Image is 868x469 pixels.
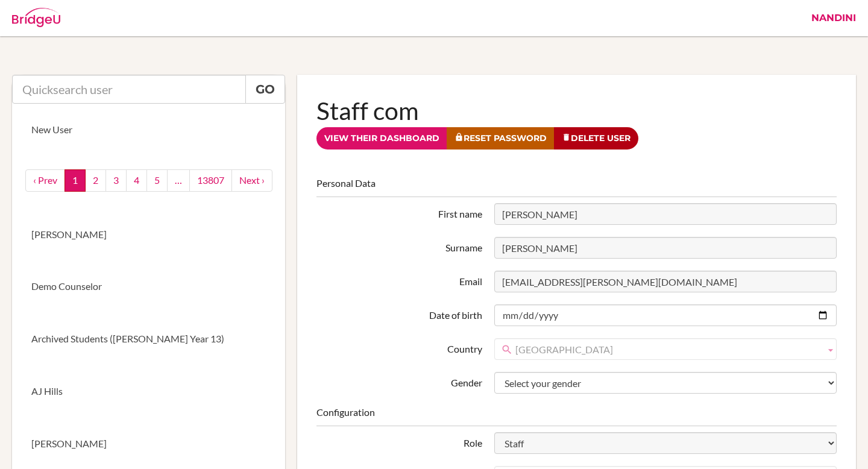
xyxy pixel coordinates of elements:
img: Bridge-U [12,8,60,27]
a: 5 [146,169,168,192]
label: Email [310,271,488,289]
input: Quicksearch user [12,75,246,104]
a: Demo Counselor [12,260,285,313]
a: … [167,169,190,192]
a: Go [245,75,285,104]
a: 2 [85,169,106,192]
a: AJ Hills [12,365,285,418]
a: 13807 [189,169,232,192]
a: next [231,169,272,192]
a: 3 [105,169,127,192]
h1: Staff com [316,94,837,127]
label: Role [310,432,488,450]
a: 1 [64,169,86,192]
label: First name [310,203,488,221]
label: Gender [310,372,488,390]
span: [GEOGRAPHIC_DATA] [515,339,820,360]
a: View their dashboard [316,127,447,150]
label: Date of birth [310,304,488,323]
a: Delete User [554,127,638,150]
a: [PERSON_NAME] [12,209,285,261]
a: 4 [126,169,147,192]
a: New User [12,104,285,156]
label: Country [310,338,488,356]
a: Archived Students ([PERSON_NAME] Year 13) [12,313,285,365]
legend: Configuration [316,406,837,426]
a: Reset Password [447,127,555,150]
a: ‹ Prev [25,169,65,192]
label: Surname [310,237,488,255]
legend: Personal Data [316,177,837,197]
